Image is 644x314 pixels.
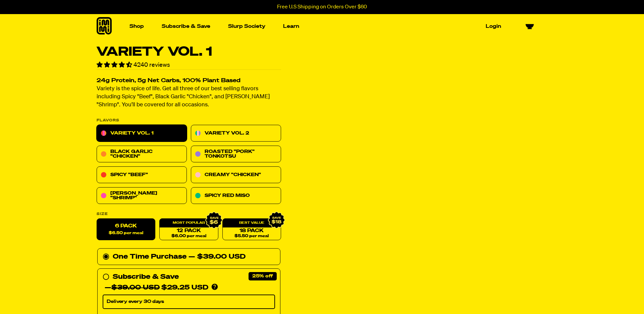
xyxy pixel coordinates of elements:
span: 4.55 stars [97,62,133,68]
select: Subscribe & Save —$39.00 USD$29.25 USD Products are automatically delivered on your schedule. No ... [103,295,275,309]
span: $6.50 per meal [109,231,143,235]
a: Roasted "Pork" Tonkotsu [191,146,281,163]
a: Creamy "Chicken" [191,167,281,184]
span: 4240 reviews [133,62,170,68]
a: 12 Pack$6.00 per meal [159,219,218,241]
a: Slurp Society [225,21,268,32]
div: — $29.25 USD [105,282,208,293]
h1: Variety Vol. 1 [97,46,281,58]
p: Variety is the spice of life. Get all three of our best selling flavors including Spicy "Beef", B... [97,85,281,109]
a: Spicy "Beef" [97,167,187,184]
div: — $39.00 USD [189,252,246,262]
p: Flavors [97,119,281,122]
nav: Main navigation [127,14,504,39]
div: One Time Purchase [103,252,275,262]
a: Spicy Red Miso [191,188,281,204]
a: Black Garlic "Chicken" [97,146,187,163]
a: [PERSON_NAME] "Shrimp" [97,188,187,204]
a: Shop [127,21,147,32]
a: Login [483,21,504,32]
label: Size [97,212,281,216]
span: $6.00 per meal [171,234,206,239]
a: 18 Pack$5.50 per meal [222,219,281,241]
h2: 24g Protein, 5g Net Carbs, 100% Plant Based [97,78,281,84]
a: Variety Vol. 2 [191,125,281,142]
a: Subscribe & Save [159,21,213,32]
div: Subscribe & Save [113,272,179,282]
span: $5.50 per meal [234,234,269,239]
a: Learn [280,21,302,32]
del: $39.00 USD [111,284,160,291]
label: 6 Pack [97,219,155,241]
a: Variety Vol. 1 [97,125,187,142]
p: Free U.S Shipping on Orders Over $60 [277,4,367,10]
